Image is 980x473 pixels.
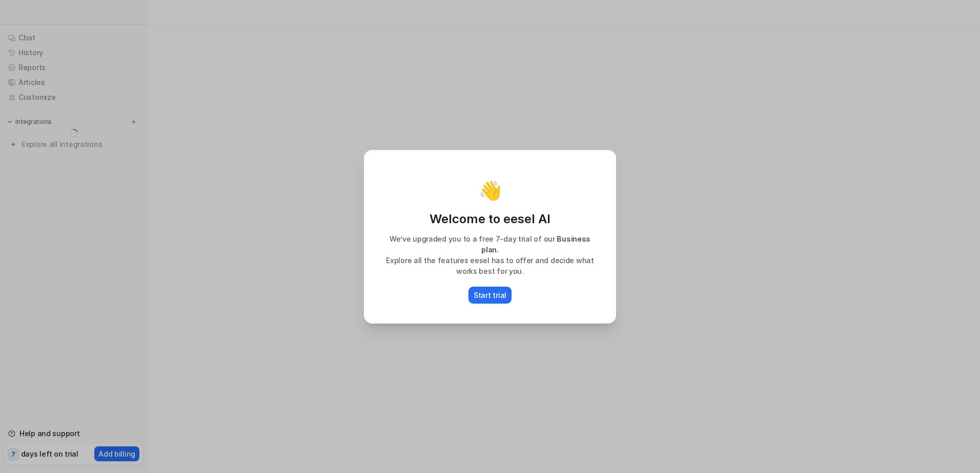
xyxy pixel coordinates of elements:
button: Start trial [468,287,512,304]
p: We’ve upgraded you to a free 7-day trial of our [376,233,604,255]
p: 👋 [479,180,502,201]
p: Explore all the features eesel has to offer and decide what works best for you. [376,255,604,276]
p: Welcome to eesel AI [376,211,604,227]
p: Start trial [474,290,506,300]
